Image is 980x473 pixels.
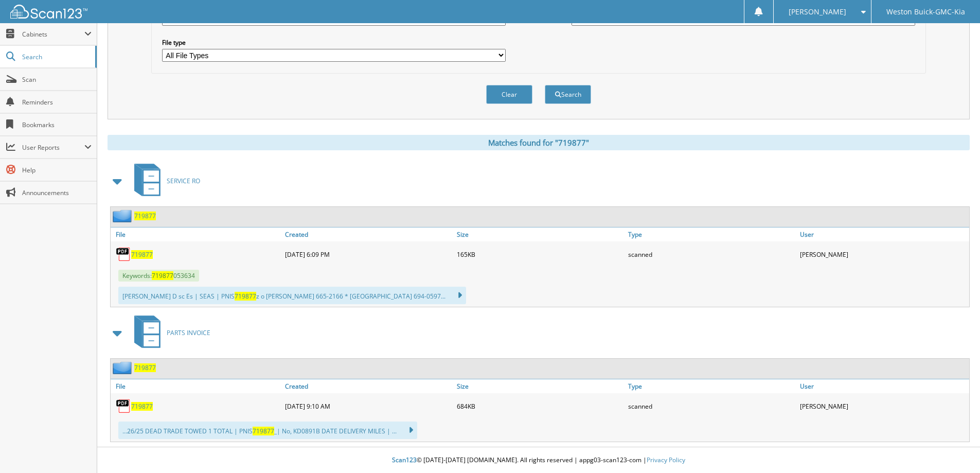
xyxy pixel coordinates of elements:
[282,244,454,265] div: [DATE] 6:09 PM
[128,161,200,201] a: SERVICE RO
[131,402,153,411] a: 719877
[486,85,532,104] button: Clear
[152,271,173,280] span: 719877
[282,227,454,241] a: Created
[118,270,199,282] span: Keywords: 053634
[113,361,134,374] img: folder2.png
[626,227,797,241] a: Type
[111,379,282,393] a: File
[282,396,454,416] div: [DATE] 9:10 AM
[22,30,84,39] span: Cabinets
[128,312,210,353] a: PARTS INVOICE
[22,98,92,107] span: Reminders
[116,247,131,262] img: PDF.png
[797,379,969,393] a: User
[626,244,797,265] div: scanned
[22,52,90,61] span: Search
[108,135,970,150] div: Matches found for "719877"
[797,244,969,265] div: [PERSON_NAME]
[97,448,980,473] div: © [DATE]-[DATE] [DOMAIN_NAME]. All rights reserved | appg03-scan123-com |
[647,456,685,464] a: Privacy Policy
[454,379,626,393] a: Size
[235,292,256,301] span: 719877
[797,227,969,241] a: User
[282,379,454,393] a: Created
[134,212,156,220] a: 719877
[134,363,156,372] a: 719877
[111,227,282,241] a: File
[167,177,200,185] span: SERVICE RO
[454,396,626,416] div: 684KB
[22,143,84,152] span: User Reports
[131,250,153,259] a: 719877
[929,424,980,473] iframe: Chat Widget
[116,398,131,414] img: PDF.png
[22,120,92,129] span: Bookmarks
[167,328,210,337] span: PARTS INVOICE
[118,422,417,439] div: ...26/25 DEAD TRADE TOWED 1 TOTAL | PNIS _| No, KD0891B DATE DELIVERY MILES | ...
[626,379,797,393] a: Type
[22,166,92,174] span: Help
[253,427,274,435] span: 719877
[22,75,92,84] span: Scan
[626,396,797,416] div: scanned
[22,188,92,197] span: Announcements
[886,9,965,15] span: Weston Buick-GMC-Kia
[392,456,417,464] span: Scan123
[162,38,506,47] label: File type
[789,9,846,15] span: [PERSON_NAME]
[797,396,969,416] div: [PERSON_NAME]
[454,244,626,265] div: 165KB
[113,209,134,222] img: folder2.png
[118,287,466,304] div: [PERSON_NAME] D sc Es | SEAS | PNIS z o [PERSON_NAME] 665-2166 * [GEOGRAPHIC_DATA] 694-0597...
[10,5,87,19] img: scan123-logo-white.svg
[454,227,626,241] a: Size
[545,85,591,104] button: Search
